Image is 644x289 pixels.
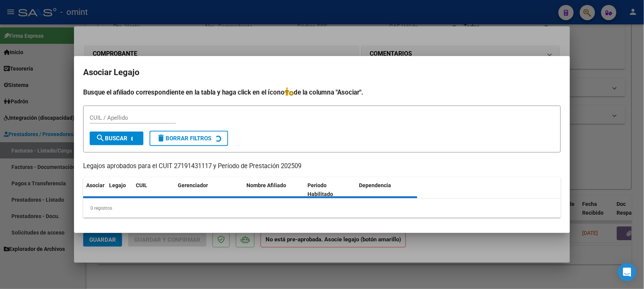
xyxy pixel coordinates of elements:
datatable-header-cell: Asociar [83,177,106,202]
p: Legajos aprobados para el CUIT 27191431117 y Período de Prestación 202509 [83,162,561,171]
span: CUIL [136,182,147,188]
h2: Asociar Legajo [83,65,561,80]
span: Borrar Filtros [156,135,211,142]
button: Buscar [90,132,143,145]
datatable-header-cell: Periodo Habilitado [305,177,356,202]
div: Open Intercom Messenger [618,263,636,281]
span: Periodo Habilitado [308,182,333,197]
span: Nombre Afiliado [246,182,286,188]
mat-icon: delete [156,133,166,143]
button: Borrar Filtros [150,131,228,146]
span: Buscar [96,135,127,142]
datatable-header-cell: Dependencia [356,177,418,202]
datatable-header-cell: CUIL [133,177,175,202]
span: Legajo [109,182,126,188]
mat-icon: search [96,133,105,143]
span: Gerenciador [178,182,208,188]
span: Dependencia [359,182,391,188]
h4: Busque el afiliado correspondiente en la tabla y haga click en el ícono de la columna "Asociar". [83,87,561,97]
datatable-header-cell: Legajo [106,177,133,202]
div: 0 registros [83,199,561,218]
datatable-header-cell: Gerenciador [175,177,243,202]
span: Asociar [86,182,105,188]
datatable-header-cell: Nombre Afiliado [243,177,305,202]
